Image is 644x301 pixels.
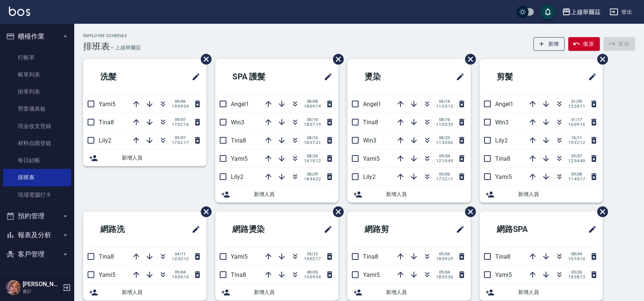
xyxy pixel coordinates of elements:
[172,99,189,104] span: 09/06
[23,288,61,295] p: 會計
[568,158,585,163] span: 12:54:40
[3,152,71,169] a: 每日結帳
[304,256,321,261] span: 14:02:17
[363,101,381,108] span: Angel1
[231,155,248,162] span: Yami5
[3,118,71,135] a: 現金收支登錄
[89,63,157,90] h2: 洗髮
[304,270,321,275] span: 08/05
[304,172,321,177] span: 08/29
[386,190,465,198] span: 新增人員
[304,135,321,140] span: 08/10
[583,68,597,86] span: 修改班表的標題
[436,172,453,177] span: 09/06
[568,99,585,104] span: 01/09
[99,119,114,126] span: Tina8
[83,150,206,166] div: 新增人員
[495,271,512,278] span: Yami5
[436,99,453,104] span: 06/14
[304,177,321,181] span: 18:44:22
[195,48,213,70] span: 刪除班表
[480,284,603,301] div: 新增人員
[495,137,508,144] span: Lily2
[568,256,585,261] span: 15:10:10
[568,270,585,275] span: 03/26
[187,68,200,86] span: 修改班表的標題
[568,275,585,279] span: 18:58:13
[347,186,471,203] div: 新增人員
[436,256,453,261] span: 18:59:29
[172,256,189,261] span: 12:42:12
[304,122,321,127] span: 18:57:19
[559,4,604,20] button: 上越華爾茲
[568,37,600,51] button: 復原
[363,137,376,144] span: Win3
[436,154,453,158] span: 09/04
[451,220,465,238] span: 修改班表的標題
[304,104,321,109] span: 18:09:14
[83,284,206,301] div: 新增人員
[436,270,453,275] span: 09/04
[568,122,585,127] span: 16:09:16
[319,68,333,86] span: 修改班表的標題
[254,288,333,296] span: 新增人員
[568,154,585,158] span: 09/07
[231,137,246,144] span: Tina8
[436,158,453,163] span: 12:10:49
[353,216,426,243] h2: 網路剪
[215,186,339,203] div: 新增人員
[568,252,585,256] span: 08/04
[495,173,512,180] span: Yami5
[254,190,333,198] span: 新增人員
[3,186,71,203] a: 現場電腦打卡
[172,270,189,275] span: 09/04
[304,158,321,163] span: 14:10:12
[172,135,189,140] span: 09/07
[363,253,378,260] span: Tina8
[172,117,189,122] span: 09/07
[363,271,380,278] span: Yami5
[231,271,246,278] span: Tina8
[99,271,115,278] span: Yami5
[304,140,321,145] span: 18:57:21
[304,99,321,104] span: 08/08
[89,216,161,243] h2: 網路洗
[3,66,71,83] a: 帳單列表
[533,37,565,51] button: 新增
[495,155,510,162] span: Tina8
[3,135,71,152] a: 材料自購登錄
[231,253,248,260] span: Yami5
[99,101,115,108] span: Yami5
[83,41,110,52] h3: 排班表
[99,253,114,260] span: Tina8
[6,280,21,295] img: Person
[3,49,71,66] a: 打帳單
[436,275,453,279] span: 18:59:36
[480,186,603,203] div: 新增人員
[83,33,141,38] h2: Employee Schedule
[436,177,453,181] span: 17:22:11
[215,284,339,301] div: 新增人員
[568,140,585,145] span: 19:22:12
[436,104,453,109] span: 11:53:12
[319,220,333,238] span: 修改班表的標題
[187,220,200,238] span: 修改班表的標題
[436,117,453,122] span: 08/16
[495,253,510,260] span: Tina8
[363,173,376,180] span: Lily2
[518,288,597,296] span: 新增人員
[460,48,477,70] span: 刪除班表
[231,119,244,126] span: Win3
[436,140,453,145] span: 11:33:05
[607,5,635,19] button: 登出
[436,252,453,256] span: 09/04
[571,7,601,17] div: 上越華爾茲
[592,201,609,223] span: 刪除班表
[495,101,513,108] span: Angel1
[327,48,345,70] span: 刪除班表
[3,206,71,226] button: 預約管理
[23,281,61,288] h5: [PERSON_NAME]
[221,63,298,90] h2: SPA 護髮
[436,135,453,140] span: 08/23
[3,83,71,100] a: 掛單列表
